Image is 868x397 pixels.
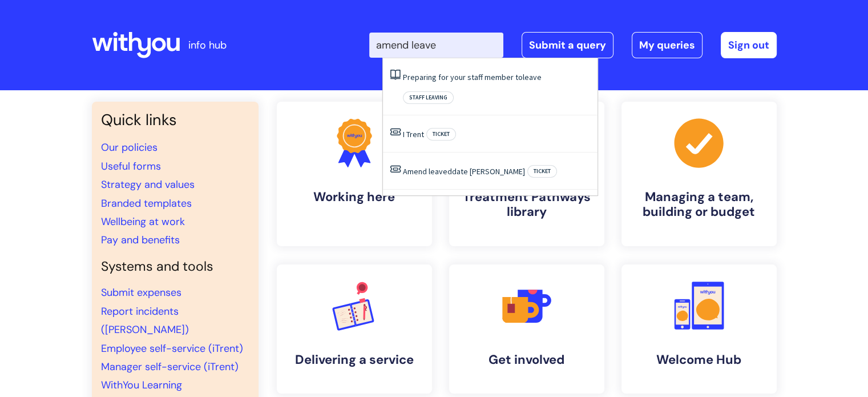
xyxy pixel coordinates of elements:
[523,72,542,82] span: leave
[621,102,777,246] a: Managing a team, building or budget
[527,165,557,178] span: Ticket
[426,128,456,141] span: Ticket
[621,264,777,394] a: Welcome Hub
[286,190,423,204] h4: Working here
[403,129,424,139] a: I Trent
[429,166,452,177] span: leaved
[101,159,161,173] a: Useful forms
[403,91,454,104] span: Staff leaving
[458,190,595,220] h4: Treatment Pathways library
[188,36,227,54] p: info hub
[101,215,185,228] a: Wellbeing at work
[101,259,249,275] h4: Systems and tools
[277,102,432,246] a: Working here
[101,378,182,392] a: WithYou Learning
[403,72,542,82] a: Preparing for your staff member toleave
[101,286,181,299] a: Submit expenses
[101,141,158,154] a: Our policies
[631,352,768,367] h4: Welcome Hub
[403,166,427,177] span: Amend
[369,33,503,58] input: Search
[522,32,613,58] a: Submit a query
[101,111,249,129] h3: Quick links
[458,352,595,367] h4: Get involved
[101,342,243,355] a: Employee self-service (iTrent)
[101,304,189,336] a: Report incidents ([PERSON_NAME])
[277,264,432,394] a: Delivering a service
[721,32,777,58] a: Sign out
[101,178,195,191] a: Strategy and values
[631,190,768,220] h4: Managing a team, building or budget
[101,360,239,374] a: Manager self-service (iTrent)
[632,32,703,58] a: My queries
[449,264,604,394] a: Get involved
[101,197,192,210] a: Branded templates
[286,352,423,367] h4: Delivering a service
[369,32,777,58] div: | -
[403,166,525,177] a: Amend leaveddate [PERSON_NAME]
[101,233,180,247] a: Pay and benefits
